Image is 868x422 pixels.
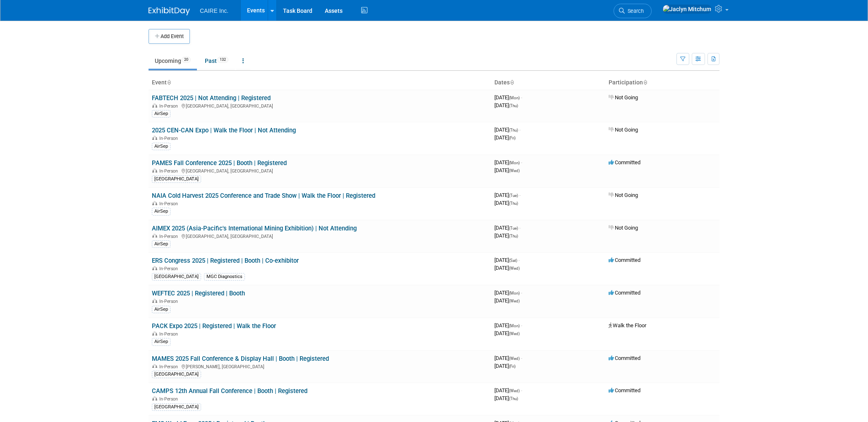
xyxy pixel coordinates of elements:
span: Committed [609,387,640,393]
span: (Mon) [509,161,520,165]
a: Upcoming20 [149,53,197,69]
button: Add Event [149,29,190,44]
div: AirSep [152,240,170,248]
span: [DATE] [494,134,516,141]
span: (Mon) [509,96,520,100]
span: - [521,94,522,101]
div: AirSep [152,208,170,215]
span: 20 [182,57,191,63]
span: (Thu) [509,201,518,206]
th: Dates [491,76,605,90]
a: Search [614,4,652,18]
th: Event [149,76,491,90]
div: [PERSON_NAME], [GEOGRAPHIC_DATA] [152,363,488,369]
span: - [518,257,520,263]
span: 132 [217,57,228,63]
a: NAIA Cold Harvest 2025 Conference and Trade Show | Walk the Floor | Registered [152,192,375,199]
span: In-Person [159,168,180,174]
span: Walk the Floor [609,322,646,328]
div: AirSep [152,338,170,345]
span: (Thu) [509,396,518,401]
span: [DATE] [494,297,520,304]
span: In-Person [159,266,180,271]
span: [DATE] [494,94,522,101]
span: - [521,387,522,393]
span: - [521,159,522,165]
a: FABTECH 2025 | Not Attending | Registered [152,94,271,102]
div: AirSep [152,143,170,150]
img: Jaclyn Mitchum [662,5,712,14]
span: (Mon) [509,324,520,328]
span: Not Going [609,94,638,101]
div: [GEOGRAPHIC_DATA], [GEOGRAPHIC_DATA] [152,102,488,109]
span: In-Person [159,396,180,402]
a: PACK Expo 2025 | Registered | Walk the Floor [152,322,276,330]
span: (Wed) [509,356,520,361]
img: In-Person Event [152,396,157,400]
span: Committed [609,355,640,361]
span: Committed [609,257,640,263]
div: AirSep [152,306,170,313]
span: In-Person [159,201,180,206]
span: [DATE] [494,192,520,198]
div: [GEOGRAPHIC_DATA], [GEOGRAPHIC_DATA] [152,233,488,239]
div: [GEOGRAPHIC_DATA] [152,403,201,411]
span: (Sat) [509,258,517,263]
img: In-Person Event [152,266,157,270]
span: - [519,127,520,133]
span: [DATE] [494,363,516,369]
span: Committed [609,290,640,296]
span: (Wed) [509,331,520,336]
div: AirSep [152,110,170,117]
span: [DATE] [494,290,522,296]
span: (Fri) [509,364,516,369]
div: [GEOGRAPHIC_DATA], [GEOGRAPHIC_DATA] [152,167,488,174]
span: (Tue) [509,193,518,198]
span: Not Going [609,192,638,198]
a: Sort by Participation Type [643,79,647,86]
span: In-Person [159,364,180,369]
span: In-Person [159,331,180,337]
span: In-Person [159,234,180,239]
span: Not Going [609,127,638,133]
span: (Thu) [509,103,518,108]
img: In-Person Event [152,299,157,303]
a: Sort by Start Date [510,79,514,86]
span: In-Person [159,136,180,141]
span: [DATE] [494,200,518,206]
a: ERS Congress 2025 | Registered | Booth | Co-exhibitor [152,257,299,264]
span: [DATE] [494,225,520,231]
a: PAMES Fall Conference 2025 | Booth | Registered [152,159,287,167]
img: In-Person Event [152,201,157,205]
span: [DATE] [494,265,520,271]
span: [DATE] [494,102,518,108]
div: MGC Diagnostics [204,273,245,281]
a: WEFTEC 2025 | Registered | Booth [152,290,245,297]
img: In-Person Event [152,331,157,336]
img: In-Person Event [152,168,157,173]
img: In-Person Event [152,103,157,108]
span: [DATE] [494,167,520,173]
a: MAMES 2025 Fall Conference & Display Hall | Booth | Registered [152,355,329,362]
span: (Thu) [509,234,518,238]
span: [DATE] [494,322,522,328]
span: (Wed) [509,388,520,393]
span: In-Person [159,299,180,304]
span: - [521,322,522,328]
span: (Thu) [509,128,518,132]
span: [DATE] [494,159,522,165]
span: Search [625,8,644,14]
img: ExhibitDay [149,7,190,15]
a: CAMPS 12th Annual Fall Conference | Booth | Registered [152,387,307,395]
img: In-Person Event [152,136,157,140]
a: Past132 [199,53,235,69]
img: In-Person Event [152,234,157,238]
span: [DATE] [494,233,518,239]
span: (Wed) [509,168,520,173]
span: - [519,225,520,231]
span: In-Person [159,103,180,109]
span: CAIRE Inc. [200,7,228,14]
span: (Fri) [509,136,516,140]
span: [DATE] [494,257,520,263]
span: (Wed) [509,299,520,303]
